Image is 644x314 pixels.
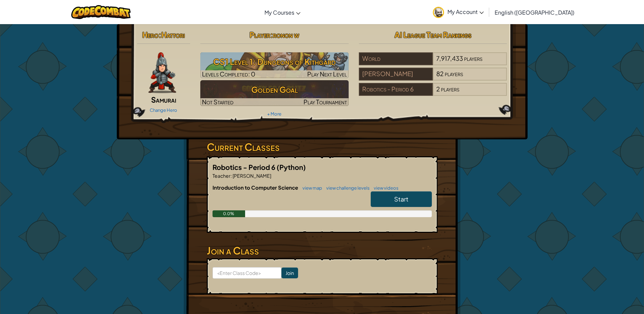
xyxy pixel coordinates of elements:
[447,8,484,15] span: My Account
[142,30,159,39] span: Hero
[161,30,185,39] span: Hattori
[200,52,349,78] a: Play Next Level
[261,3,304,21] a: My Courses
[213,184,299,191] span: Introduction to Computer Science
[436,54,463,62] span: 7,917,433
[445,70,463,77] span: players
[151,95,176,104] span: Samurai
[232,173,271,179] span: [PERSON_NAME]
[71,5,131,19] img: CodeCombat logo
[299,185,322,191] a: view map
[148,52,176,93] img: samurai.pose.png
[359,59,507,67] a: World7,917,433players
[359,68,433,81] div: [PERSON_NAME]
[250,30,270,39] span: Player
[213,210,245,217] div: 0.0%
[231,173,232,179] span: :
[307,70,347,78] span: Play Next Level
[200,52,349,78] img: CS1 Level 1: Dungeons of Kithgard
[281,267,298,278] input: Join
[436,70,444,77] span: 82
[436,85,440,93] span: 2
[303,98,347,106] span: Play Tournament
[277,163,306,171] span: (Python)
[267,111,281,117] a: + More
[429,1,487,23] a: My Account
[323,185,370,191] a: view challenge levels
[441,85,459,93] span: players
[159,30,161,39] span: :
[202,98,234,106] span: Not Started
[150,107,177,113] a: Change Hero
[200,54,349,69] h3: CS1 Level 1: Dungeons of Kithgard
[270,30,273,39] span: :
[213,267,281,279] input: <Enter Class Code>
[200,82,349,97] h3: Golden Goal
[200,80,349,106] img: Golden Goal
[370,185,399,191] a: view videos
[207,243,438,258] h3: Join a Class
[213,163,277,171] span: Robotics - Period 6
[273,30,299,39] span: ronon w
[359,52,433,65] div: World
[394,195,408,203] span: Start
[464,54,482,62] span: players
[359,83,433,96] div: Robotics - Period 6
[359,89,507,97] a: Robotics - Period 62players
[359,74,507,82] a: [PERSON_NAME]82players
[213,173,231,179] span: Teacher
[433,7,444,18] img: avatar
[202,70,255,78] span: Levels Completed: 0
[394,30,472,39] span: AI League Team Rankings
[200,80,349,106] a: Golden GoalNot StartedPlay Tournament
[207,139,438,155] h3: Current Classes
[264,9,294,16] span: My Courses
[495,9,574,16] span: English ([GEOGRAPHIC_DATA])
[491,3,578,21] a: English ([GEOGRAPHIC_DATA])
